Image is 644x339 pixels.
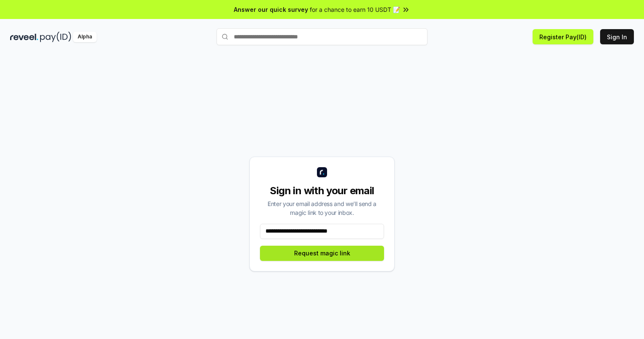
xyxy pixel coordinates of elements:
div: Sign in with your email [260,184,384,198]
div: Alpha [73,32,97,42]
img: logo_small [317,167,327,177]
span: for a chance to earn 10 USDT 📝 [310,5,400,14]
div: Enter your email address and we’ll send a magic link to your inbox. [260,199,384,217]
span: Answer our quick survey [234,5,308,14]
button: Sign In [600,29,634,44]
button: Request magic link [260,246,384,261]
img: reveel_dark [10,32,38,42]
button: Register Pay(ID) [533,29,593,44]
img: pay_id [40,32,71,42]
